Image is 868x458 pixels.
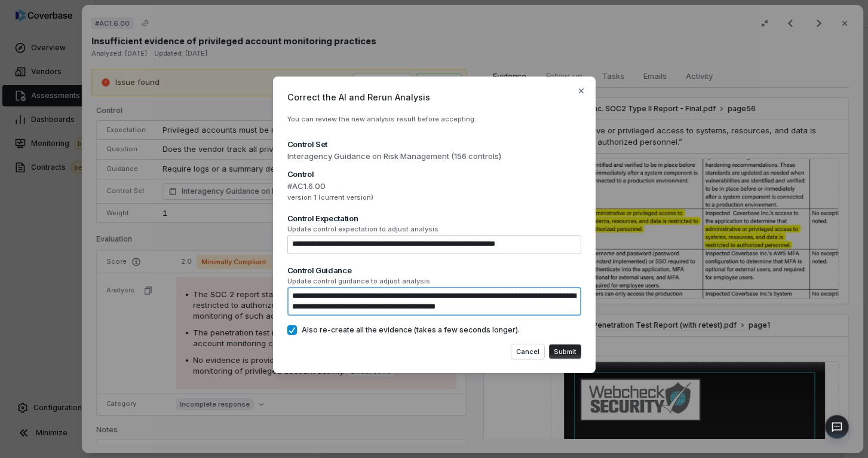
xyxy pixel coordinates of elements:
div: Control [287,169,581,179]
button: Submit [549,344,581,359]
div: Control Guidance [287,265,581,276]
button: Cancel [511,344,544,359]
span: Update control guidance to adjust analysis [287,277,581,286]
span: Correct the AI and Rerun Analysis [287,91,581,103]
span: You can review the new analysis result before accepting. [287,115,476,123]
span: Update control expectation to adjust analysis [287,225,581,234]
button: Also re-create all the evidence (takes a few seconds longer). [287,325,297,335]
div: Control Expectation [287,213,581,224]
span: Interagency Guidance on Risk Management (156 controls) [287,151,581,163]
span: Also re-create all the evidence (takes a few seconds longer). [302,325,520,335]
div: Control Set [287,139,581,149]
span: #AC1.6.00 [287,181,581,193]
span: version 1 (current version) [287,193,581,202]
